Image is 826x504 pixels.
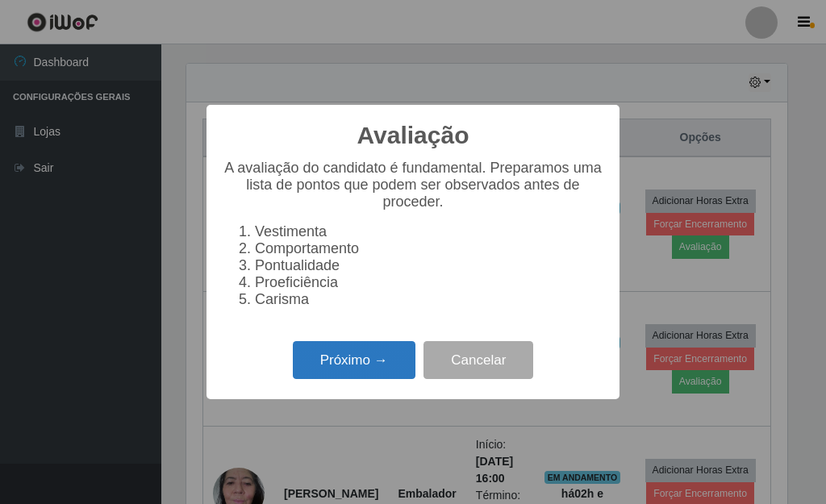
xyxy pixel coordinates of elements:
li: Proeficiência [255,274,603,291]
p: A avaliação do candidato é fundamental. Preparamos uma lista de pontos que podem ser observados a... [223,160,603,210]
li: Carisma [255,291,603,308]
h2: Avaliação [357,121,469,150]
button: Próximo → [293,341,415,379]
li: Vestimenta [255,223,603,240]
li: Pontualidade [255,257,603,274]
button: Cancelar [423,341,533,379]
li: Comportamento [255,240,603,257]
